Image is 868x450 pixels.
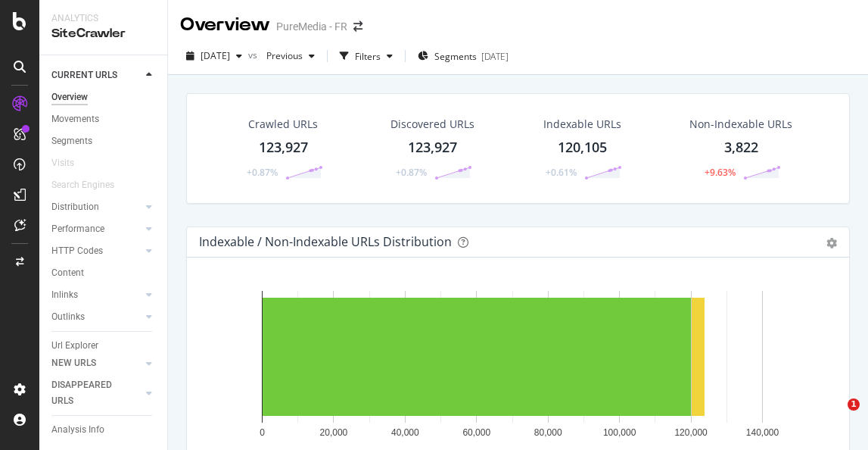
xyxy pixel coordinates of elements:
div: Inlinks [51,287,78,303]
div: Url Explorer [51,338,98,354]
div: Performance [51,221,104,237]
div: NEW URLS [51,355,96,371]
div: arrow-right-arrow-left [353,21,362,32]
span: Previous [260,49,303,62]
iframe: Intercom live chat [817,398,853,435]
div: 3,822 [724,138,758,158]
div: +0.61% [546,166,577,179]
div: Filters [355,50,381,63]
a: Content [51,265,157,281]
div: Outlinks [51,309,85,325]
a: DISAPPEARED URLS [51,377,142,409]
div: Non-Indexable URLs [689,117,792,132]
div: PureMedia - FR [276,19,347,34]
button: Filters [334,44,399,68]
div: Distribution [51,199,99,215]
div: 123,927 [259,138,308,158]
button: Previous [260,44,321,68]
a: Search Engines [51,177,129,193]
button: [DATE] [180,44,248,68]
span: 2025 Sep. 29th [201,49,230,62]
a: Performance [51,221,142,237]
div: Discovered URLs [390,117,474,132]
div: Analytics [51,12,155,25]
a: Inlinks [51,287,142,303]
div: Segments [51,133,92,149]
text: 20,000 [320,427,348,438]
text: 40,000 [391,427,419,438]
span: Segments [434,50,477,63]
div: Visits [51,155,74,171]
div: Indexable / Non-Indexable URLs Distribution [199,234,452,249]
div: +9.63% [705,166,736,179]
a: Analysis Info [51,422,157,438]
a: Distribution [51,199,142,215]
a: NEW URLS [51,355,142,371]
div: Indexable URLs [543,117,621,132]
div: Movements [51,111,99,127]
div: CURRENT URLS [51,67,117,83]
span: vs [248,48,260,61]
div: +0.87% [247,166,278,179]
text: 140,000 [746,427,779,438]
text: 100,000 [603,427,636,438]
div: 120,105 [558,138,607,158]
a: Movements [51,111,157,127]
a: HTTP Codes [51,243,142,259]
a: Url Explorer [51,338,157,354]
div: Content [51,265,84,281]
div: DISAPPEARED URLS [51,377,128,409]
text: 60,000 [462,427,490,438]
text: 120,000 [674,427,708,438]
a: Visits [51,155,89,171]
div: Crawled URLs [248,117,318,132]
div: Analysis Info [51,422,104,438]
div: [DATE] [481,50,509,63]
div: Search Engines [51,177,114,193]
a: Outlinks [51,309,142,325]
div: +0.87% [396,166,427,179]
a: Segments [51,133,157,149]
button: Segments[DATE] [412,44,515,68]
div: 123,927 [408,138,457,158]
text: 80,000 [534,427,562,438]
div: Overview [51,89,88,105]
div: gear [826,238,837,248]
a: Overview [51,89,157,105]
text: 0 [260,427,265,438]
div: SiteCrawler [51,25,155,42]
a: CURRENT URLS [51,67,142,83]
div: HTTP Codes [51,243,103,259]
div: Overview [180,12,270,38]
span: 1 [848,398,860,411]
